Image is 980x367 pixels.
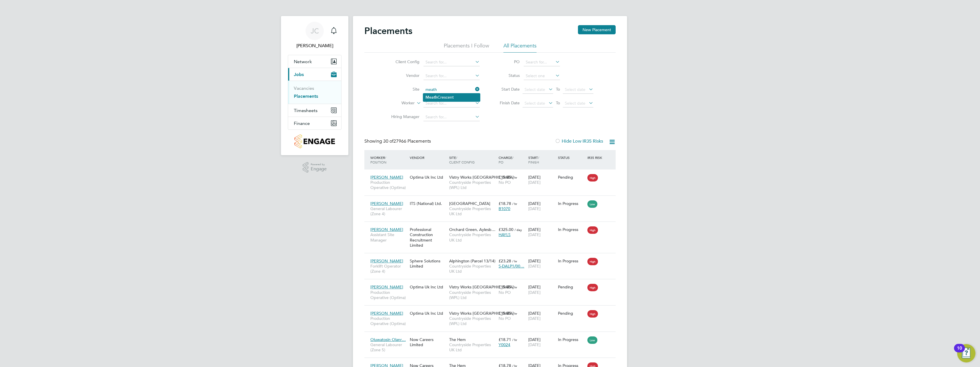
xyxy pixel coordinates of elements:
span: Jessica Chenery [288,42,342,49]
span: [DATE] [528,264,541,269]
span: No PO [499,180,511,185]
span: [PERSON_NAME] [370,175,403,180]
span: Timesheets [294,108,318,113]
span: Vistry Works [GEOGRAPHIC_DATA] [449,175,514,180]
span: Production Operative (Optima) [370,180,407,190]
span: High [587,284,598,291]
b: Meath [425,95,437,100]
div: Charge [497,152,527,167]
div: Optima Uk Inc Ltd [408,282,448,292]
div: ITS (National) Ltd. [408,198,448,209]
input: Search for... [423,58,480,66]
div: 10 [957,348,962,356]
span: Engage [311,167,327,171]
span: Countryside Properties UK Ltd [449,232,496,242]
input: Search for... [423,86,480,94]
span: Select date [525,87,545,92]
span: Network [294,59,312,64]
div: [DATE] [527,198,557,214]
span: [DATE] [528,206,541,211]
a: [PERSON_NAME]General Labourer (Zone 5)Now Careers LimitedThe HemCountryside Properties UK Ltd£18.... [369,360,616,365]
div: [DATE] [527,282,557,298]
li: All Placements [503,42,537,53]
a: Powered byEngage [303,162,327,173]
span: Vistry Works [GEOGRAPHIC_DATA] [449,284,514,290]
span: General Labourer (Zone 4) [370,206,407,216]
span: Finance [294,121,310,126]
a: Placements [294,93,318,99]
span: [PERSON_NAME] [370,284,403,290]
div: [DATE] [527,224,557,240]
img: countryside-properties-logo-retina.png [294,134,335,148]
div: Professional Construction Recruitment Limited [408,224,448,251]
div: Optima Uk Inc Ltd [408,308,448,319]
span: Production Operative (Optima) [370,290,407,300]
span: / hr [512,285,517,289]
span: / Position [370,155,386,164]
span: To [554,85,562,93]
span: Select date [565,101,585,106]
input: Search for... [423,99,480,107]
div: [DATE] [527,256,557,272]
div: In Progress [558,201,585,206]
span: £19.85 [499,311,511,316]
div: Showing [364,138,432,144]
span: Oluwatosin Olanr… [370,337,406,342]
span: [GEOGRAPHIC_DATA] [449,201,490,206]
span: / Finish [528,155,539,164]
span: Production Operative (Optima) [370,316,407,326]
span: JC [311,27,319,35]
a: Oluwatosin Olanr…General Labourer (Zone 5)Now Careers LimitedThe HemCountryside Properties UK Ltd... [369,334,616,339]
span: [DATE] [528,180,541,185]
span: / hr [512,338,517,342]
span: Orchard Green, Aylesb… [449,227,495,232]
span: [DATE] [528,290,541,295]
a: JC[PERSON_NAME] [288,22,342,49]
button: Timesheets [288,104,341,117]
div: Pending [558,311,585,316]
span: B1070 [499,206,510,211]
span: / hr [512,259,517,263]
span: General Labourer (Zone 5) [370,342,407,352]
li: Placements I Follow [444,42,489,53]
span: Countryside Properties UK Ltd [449,206,496,216]
span: [PERSON_NAME] [370,227,403,232]
span: No PO [499,316,511,321]
label: Vendor [387,73,419,78]
span: [DATE] [528,232,541,237]
input: Select one [524,72,560,80]
span: High [587,226,598,234]
span: [PERSON_NAME] [370,311,403,316]
div: Site [448,152,497,167]
span: £18.78 [499,201,511,206]
span: [PERSON_NAME] [370,201,403,206]
div: In Progress [558,258,585,264]
label: Finish Date [494,100,520,105]
span: Select date [525,101,545,106]
div: Optima Uk Inc Ltd [408,172,448,183]
span: Assistant Site Manager [370,232,407,242]
label: Site [387,87,419,92]
span: Countryside Properties (WPL) Ltd [449,290,496,300]
span: Low [587,336,597,344]
span: Forklift Operator (Zone 4) [370,264,407,274]
label: Hiring Manager [387,114,419,119]
span: 30 of [383,138,393,144]
label: Start Date [494,87,520,92]
span: £23.28 [499,258,511,264]
a: [PERSON_NAME]Production Operative (Optima)Optima Uk Inc LtdVistry Works [GEOGRAPHIC_DATA]Countrys... [369,171,616,176]
div: Status [557,152,586,163]
span: High [587,258,598,265]
a: [PERSON_NAME]Production Operative (Optima)Optima Uk Inc LtdVistry Works [GEOGRAPHIC_DATA]Countrys... [369,308,616,312]
div: Worker [369,152,408,167]
a: [PERSON_NAME]Forklift Operator (Zone 4)Sphere Solutions LimitedAlphington (Parcel 13/14)Countrysi... [369,255,616,260]
div: [DATE] [527,334,557,350]
span: / PO [499,155,513,164]
div: Pending [558,284,585,290]
span: High [587,174,598,181]
h2: Placements [364,25,412,37]
div: [DATE] [527,172,557,188]
span: S-DALP1/00… [499,264,524,269]
span: Countryside Properties (WPL) Ltd [449,316,496,326]
div: IR35 Risk [586,152,606,163]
